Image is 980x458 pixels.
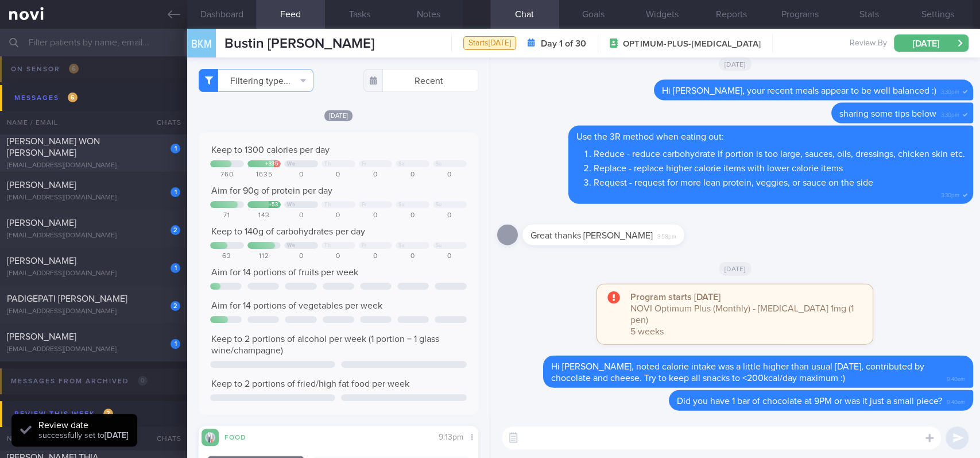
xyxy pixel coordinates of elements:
div: Sa [398,161,405,167]
div: 0 [396,252,429,261]
span: Keep to 2 portions of alcohol per week (1 portion = 1 glass wine/champagne) [211,334,439,355]
div: 0 [433,171,467,179]
div: Review date [38,419,129,431]
div: 63 [210,252,244,261]
div: 1 [171,187,180,197]
div: Sa [398,243,405,249]
div: [EMAIL_ADDRESS][DOMAIN_NAME] [7,270,180,278]
div: 1 [171,263,180,273]
span: Did you have 1 bar of chocolate at 9PM or was it just a small piece? [677,397,942,406]
span: Use the 3R method when eating out: [576,132,724,141]
div: Su [436,202,442,208]
span: 3:30pm [941,85,959,96]
strong: Program starts [DATE] [630,292,721,302]
div: Messages from Archived [8,374,150,389]
span: OPTIMUM-PLUS-[MEDICAL_DATA] [623,39,761,50]
span: Keep to 2 portions of fried/high fat food per week [211,379,409,388]
span: [DATE] [719,262,752,276]
span: Review By [850,39,887,49]
div: 0 [284,171,318,179]
span: [DATE] [324,110,353,121]
div: 1635 [247,171,281,179]
li: Replace - replace higher calorie items with lower calorie items [594,160,965,174]
div: [EMAIL_ADDRESS][DOMAIN_NAME] [7,161,180,170]
div: 112 [247,252,281,261]
div: [EMAIL_ADDRESS][DOMAIN_NAME] [7,345,180,354]
span: PADIGEPATI [PERSON_NAME] [7,294,127,303]
span: 5 weeks [630,327,664,336]
div: Su [436,243,442,249]
div: 0 [396,211,429,220]
span: Great thanks [PERSON_NAME] [530,231,653,240]
span: Hi [PERSON_NAME], noted calorie intake was a little higher than usual [DATE], contributed by choc... [551,362,924,383]
div: Sa [398,202,405,208]
div: Fr [362,243,367,249]
strong: [DATE] [104,432,129,440]
strong: Day 1 of 30 [541,38,586,49]
span: [PERSON_NAME] [7,218,76,228]
div: 0 [284,211,318,220]
span: Keep to 140g of carbohydrates per day [211,227,365,236]
span: 9:40am [947,372,965,383]
div: Th [324,202,331,208]
span: 0 [138,376,148,386]
li: Request - request for more lean protein, veggies, or sauce on the side [594,174,965,188]
div: BKM [184,22,219,66]
button: Filtering type... [199,69,313,92]
span: sharing some tips below [839,109,936,118]
div: We [287,202,295,208]
span: successfully set to [38,432,129,440]
div: Starts [DATE] [463,36,516,51]
span: 2 [103,409,113,418]
div: 0 [433,252,467,261]
div: Messages [11,90,80,106]
span: Hi [PERSON_NAME], your recent meals appear to be well balanced :) [662,86,936,95]
div: 2 [171,225,180,235]
span: 9:13pm [439,433,463,441]
div: Fr [362,161,367,167]
div: Chats [141,427,187,450]
div: 0 [396,171,429,179]
div: Chats [141,111,187,134]
div: Review this week [11,406,116,422]
span: NOVI Optimum Plus (Monthly) - [MEDICAL_DATA] 1mg (1 pen) [630,304,854,325]
div: 0 [321,252,355,261]
span: Bustin [PERSON_NAME] [224,37,374,51]
div: 71 [210,211,244,220]
div: 0 [359,252,393,261]
div: 1 [171,339,180,349]
span: [PERSON_NAME] [7,180,76,190]
div: [EMAIL_ADDRESS][DOMAIN_NAME] [7,232,180,240]
div: + 335 [265,161,278,167]
div: Th [324,161,331,167]
div: 0 [284,252,318,261]
div: [EMAIL_ADDRESS][DOMAIN_NAME] [7,194,180,202]
div: + 53 [269,202,278,208]
div: 0 [321,171,355,179]
span: [PERSON_NAME] [7,332,76,341]
button: [DATE] [894,34,969,52]
span: Aim for 14 portions of vegetables per week [211,301,382,310]
div: Su [436,161,442,167]
div: 0 [359,211,393,220]
div: 0 [359,171,393,179]
span: Aim for 90g of protein per day [211,186,332,195]
div: Th [324,243,331,249]
span: 3:58pm [657,230,676,241]
div: 1 [171,144,180,153]
div: We [287,161,295,167]
div: 760 [210,171,244,179]
span: [PERSON_NAME] WON [PERSON_NAME] [7,137,100,157]
div: 0 [433,211,467,220]
span: Keep to 1300 calories per day [211,145,330,155]
li: Reduce - reduce carbohydrate if portion is too large, sauces, oils, dressings, chicken skin etc. [594,145,965,160]
div: Fr [362,202,367,208]
div: Food [219,432,265,441]
span: 6 [68,93,78,102]
span: [PERSON_NAME] [7,256,76,265]
div: [EMAIL_ADDRESS][DOMAIN_NAME] [7,307,180,316]
div: 0 [321,211,355,220]
span: Aim for 14 portions of fruits per week [211,268,358,277]
div: 2 [171,301,180,311]
span: 3:30pm [941,188,959,199]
